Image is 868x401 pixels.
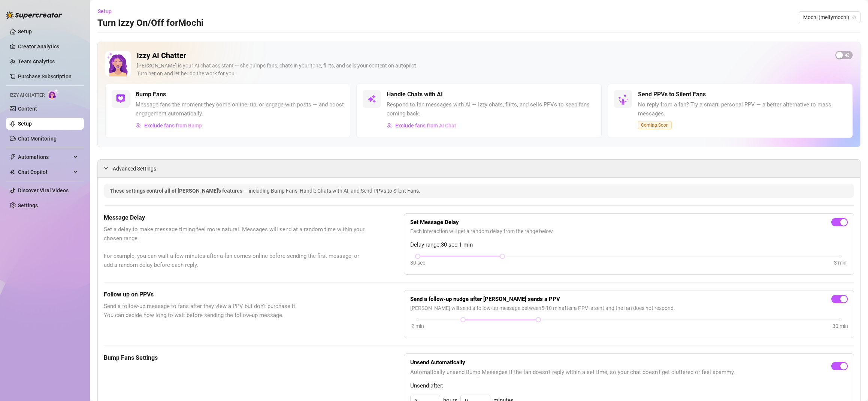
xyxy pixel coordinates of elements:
[18,40,78,52] a: Creator Analytics
[104,302,366,320] span: Send a follow-up message to fans after they view a PPV but don't purchase it. You can decide how ...
[98,8,112,14] span: Setup
[10,154,16,160] span: thunderbolt
[136,90,166,99] h5: Bump Fans
[104,164,113,172] div: expanded
[387,123,392,128] img: svg%3e
[144,123,202,129] span: Exclude fans from Bump
[638,90,706,99] h5: Send PPVs to Silent Fans
[367,94,376,103] img: svg%3e
[110,188,244,194] span: These settings control all of [PERSON_NAME]'s features
[136,100,344,118] span: Message fans the moment they come online, tip, or engage with posts — and boost engagement automa...
[387,100,595,118] span: Respond to fan messages with AI — Izzy chats, flirts, and sells PPVs to keep fans coming back.
[410,227,848,235] span: Each interaction will get a random delay from the range below.
[137,51,829,60] h2: Izzy AI Chatter
[18,106,37,112] a: Content
[618,94,630,106] img: silent-fans-ppv-o-N6Mmdf.svg
[6,11,62,19] img: logo-BBDzfeDw.svg
[18,73,72,79] a: Purchase Subscription
[410,296,560,302] strong: Send a follow-up nudge after [PERSON_NAME] sends a PPV
[244,188,420,194] span: — including Bump Fans, Handle Chats with AI, and Send PPVs to Silent Fans.
[803,12,856,23] span: Mochi (meltymochi)
[104,353,366,362] h5: Bump Fans Settings
[834,259,847,267] div: 3 min
[136,120,202,132] button: Exclude fans from Bump
[387,120,457,132] button: Exclude fans from AI Chat
[638,100,846,118] span: No reply from a fan? Try a smart, personal PPV — a better alternative to mass messages.
[18,151,71,163] span: Automations
[18,136,57,142] a: Chat Monitoring
[10,169,15,175] img: Chat Copilot
[395,123,456,129] span: Exclude fans from AI Chat
[18,202,38,208] a: Settings
[832,322,848,330] div: 30 min
[410,241,848,250] span: Delay range: 30 sec - 1 min
[18,28,32,34] a: Setup
[104,166,108,171] span: expanded
[113,165,156,173] span: Advanced Settings
[410,219,459,226] strong: Set Message Delay
[410,359,465,366] strong: Unsend Automatically
[104,290,366,299] h5: Follow up on PPVs
[104,225,366,269] span: Set a delay to make message timing feel more natural. Messages will send at a random time within ...
[18,58,55,64] a: Team Analytics
[410,259,425,267] div: 30 sec
[10,92,45,99] span: Izzy AI Chatter
[105,51,131,76] img: Izzy AI Chatter
[97,17,203,29] h3: Turn Izzy On/Off for Mochi
[97,5,118,17] button: Setup
[18,187,69,193] a: Discover Viral Videos
[410,382,848,391] span: Unsend after:
[843,376,861,394] iframe: Intercom live chat
[18,121,32,127] a: Setup
[48,89,59,100] img: AI Chatter
[116,94,125,103] img: svg%3e
[410,368,735,377] span: Automatically unsend Bump Messages if the fan doesn't reply within a set time, so your chat doesn...
[852,15,856,19] span: team
[638,121,672,129] span: Coming Soon
[411,322,424,330] div: 2 min
[387,90,443,99] h5: Handle Chats with AI
[136,123,141,128] img: svg%3e
[18,166,71,178] span: Chat Copilot
[410,304,848,312] span: [PERSON_NAME] will send a follow-up message between 5 - 10 min after a PPV is sent and the fan do...
[104,213,366,222] h5: Message Delay
[137,62,829,78] div: [PERSON_NAME] is your AI chat assistant — she bumps fans, chats in your tone, flirts, and sells y...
